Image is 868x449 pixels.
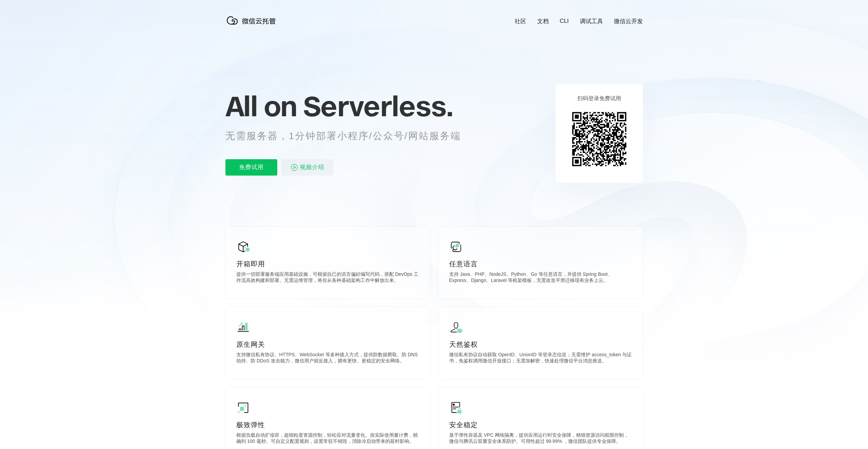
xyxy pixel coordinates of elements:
[236,352,419,365] p: 支持微信私有协议、HTTPS、WebSocket 等多种接入方式，提供防数据爬取、防 DNS 劫持、防 DDoS 攻击能力，微信用户就近接入，拥有更快、更稳定的安全网络。
[449,340,632,349] p: 天然鉴权
[515,17,526,25] a: 社区
[577,95,621,102] p: 扫码登录免费试用
[225,159,277,176] p: 免费试用
[236,259,419,269] p: 开箱即用
[225,23,280,28] a: 微信云托管
[300,159,324,176] span: 视频介绍
[236,432,419,446] p: 根据负载自动扩缩容，超细粒度资源控制，轻松应对流量变化。按实际使用量计费，精确到 100 毫秒。可自定义配置规则，设置常驻不销毁，消除冷启动带来的延时影响。
[225,14,280,27] img: 微信云托管
[449,352,632,365] p: 微信私有协议自动获取 OpenID、UnionID 等登录态信息；无需维护 access_token 与证书，免鉴权调用微信开放接口；无需加解密，快速处理微信平台消息推送。
[449,420,632,430] p: 安全稳定
[225,89,297,123] span: All on
[236,271,419,285] p: 提供一切部署服务端应用基础设施，可根据自己的语言偏好编写代码，搭配 DevOps 工作流高效构建和部署。无需运维管理，将你从各种基础架构工作中解放出来。
[449,259,632,269] p: 任意语言
[303,89,453,123] span: Serverless.
[614,17,643,25] a: 微信云开发
[449,271,632,285] p: 支持 Java、PHP、NodeJS、Python、Go 等任意语言，并提供 Spring Boot、Express、Django、Laravel 等框架模板，无需改造平滑迁移现有业务上云。
[236,420,419,430] p: 极致弹性
[580,17,603,25] a: 调试工具
[225,129,474,143] p: 无需服务器，1分钟部署小程序/公众号/网站服务端
[236,340,419,349] p: 原生网关
[449,432,632,446] p: 基于弹性容器及 VPC 网络隔离，提供应用运行时安全保障，精细资源访问权限控制，微信与腾讯云双重安全体系防护。可用性超过 99.99% ，微信团队提供专业保障。
[537,17,549,25] a: 文档
[560,18,569,25] a: CLI
[290,163,298,171] img: video_play.svg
